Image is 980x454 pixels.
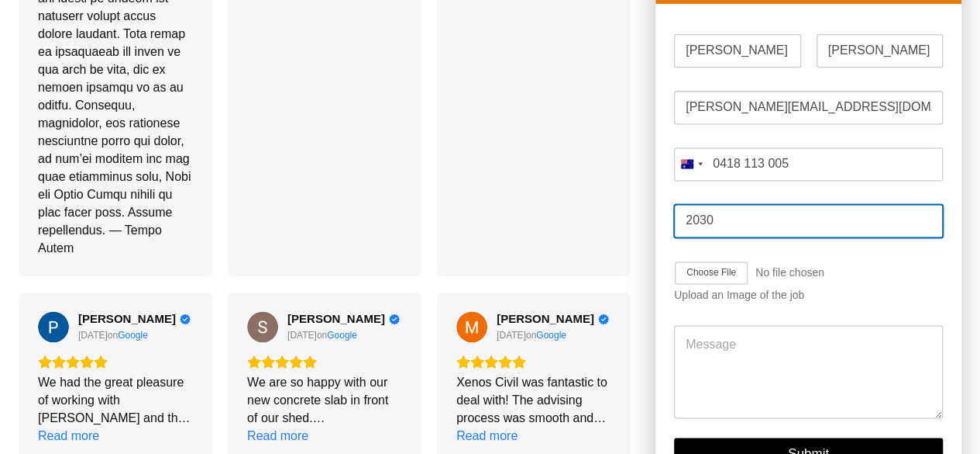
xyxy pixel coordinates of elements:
[456,427,518,445] div: Read more
[38,311,69,342] a: View on Google
[247,373,402,427] div: We are so happy with our new concrete slab in front of our shed. [PERSON_NAME] and [PERSON_NAME] ...
[287,312,400,326] a: Review by Scott Prioste
[78,312,191,326] a: Review by Penny Stylianou
[38,427,99,445] div: Read more
[536,329,566,341] div: Google
[497,329,526,341] div: [DATE]
[327,329,357,341] a: View on Google
[674,147,943,181] input: Mobile
[497,329,536,341] div: on
[118,329,148,341] div: Google
[247,311,278,342] img: Scott Prioste
[247,427,308,445] div: Read more
[287,312,385,326] span: [PERSON_NAME]
[287,329,327,341] div: on
[78,312,176,326] span: [PERSON_NAME]
[38,355,193,369] div: Rating: 5.0 out of 5
[674,91,943,124] input: Email
[247,311,278,342] a: View on Google
[327,329,357,341] div: Google
[497,312,609,326] a: Review by Monique Pereira
[536,329,566,341] a: View on Google
[180,314,191,324] div: Verified Customer
[118,329,148,341] a: View on Google
[456,355,611,369] div: Rating: 5.0 out of 5
[38,311,69,342] img: Penny Stylianou
[456,311,487,342] img: Monique Pereira
[456,311,487,342] a: View on Google
[674,289,943,302] div: Upload an Image of the job
[674,34,801,68] input: First Name
[78,329,118,341] div: on
[817,34,944,68] input: Last Name
[389,314,400,324] div: Verified Customer
[497,312,594,326] span: [PERSON_NAME]
[247,355,402,369] div: Rating: 5.0 out of 5
[78,329,108,341] div: [DATE]
[287,329,317,341] div: [DATE]
[38,373,193,427] div: We had the great pleasure of working with [PERSON_NAME] and the team. From our first meeting to t...
[674,147,708,181] button: Selected country
[598,314,609,324] div: Verified Customer
[674,204,943,237] input: Post Code: E.g 2000
[456,373,611,427] div: Xenos Civil was fantastic to deal with! The advising process was smooth and easy from start to fi...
